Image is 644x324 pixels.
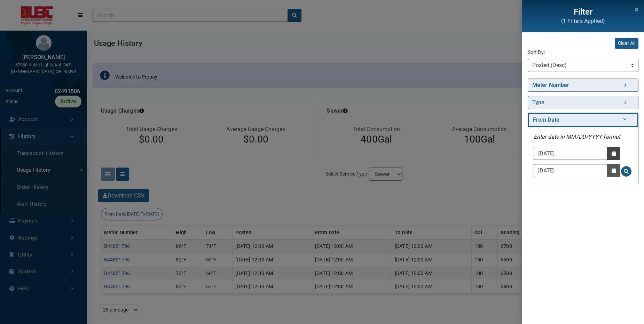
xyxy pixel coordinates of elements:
[615,38,638,49] button: Clear All
[534,147,608,160] input: Enter From Date
[531,17,636,25] p: (1 Filters Applied)
[528,49,545,56] label: Sort By:
[621,166,631,177] button: Search for From Date - Clicking on this button will update the content on the page
[528,113,638,127] a: From Date
[534,133,633,141] p: Enter date in MM/DD/YYYY format
[531,7,636,17] h2: Filter
[528,79,638,92] a: Meter Number
[632,1,641,15] button: Close
[528,96,638,109] a: Type
[534,164,608,177] input: Enter To Date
